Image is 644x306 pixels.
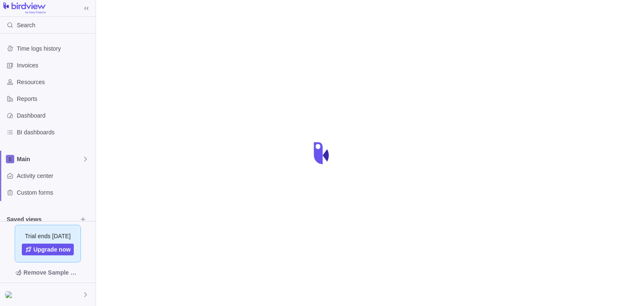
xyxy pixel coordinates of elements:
[3,3,46,14] img: logo
[305,136,339,170] div: loading
[17,44,92,53] span: Time logs history
[17,21,35,29] span: Search
[17,188,92,197] span: Custom forms
[17,128,92,136] span: BI dashboards
[34,245,71,254] span: Upgrade now
[7,215,77,224] span: Saved views
[17,111,92,120] span: Dashboard
[17,155,82,163] span: Main
[17,61,92,69] span: Invoices
[25,232,71,240] span: Trial ends [DATE]
[7,266,89,279] span: Remove Sample Data
[17,95,92,103] span: Reports
[77,213,89,225] span: Browse views
[17,172,92,180] span: Activity center
[23,267,80,278] span: Remove Sample Data
[5,290,15,300] div: <s>aqudas</s>
[17,78,92,86] span: Resources
[5,291,15,298] img: Show
[22,244,74,255] a: Upgrade now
